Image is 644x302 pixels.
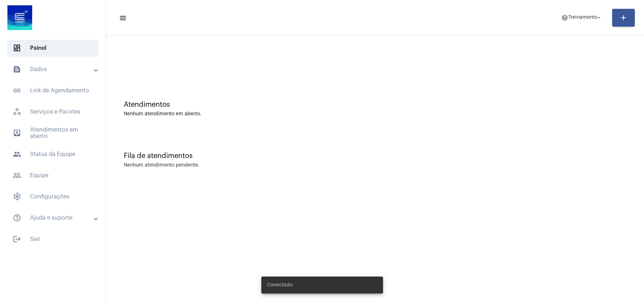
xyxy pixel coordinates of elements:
[13,192,21,201] span: sidenav icon
[13,214,21,222] mat-icon: sidenav icon
[13,65,21,74] mat-icon: sidenav icon
[7,146,99,163] span: Status da Equipe
[7,103,99,120] span: Serviços e Pacotes
[7,188,99,205] span: Configurações
[124,111,626,117] div: Nenhum atendimento em aberto.
[568,15,597,20] span: Treinamento
[561,14,568,21] mat-icon: help
[4,209,106,226] mat-expansion-panel-header: sidenav iconAjuda e suporte
[7,82,99,99] span: Link de Agendamento
[596,14,602,21] mat-icon: arrow_drop_down
[13,235,21,243] mat-icon: sidenav icon
[7,124,99,141] span: Atendimentos em aberto
[6,4,34,32] img: d4669ae0-8c07-2337-4f67-34b0df7f5ae4.jpeg
[4,61,106,78] mat-expansion-panel-header: sidenav iconDados
[7,40,99,57] span: Painel
[13,150,21,158] mat-icon: sidenav icon
[13,108,21,116] span: sidenav icon
[119,14,126,22] mat-icon: sidenav icon
[619,13,628,22] mat-icon: add
[13,171,21,180] mat-icon: sidenav icon
[7,231,99,248] span: Sair
[13,44,21,52] span: sidenav icon
[13,214,94,222] mat-panel-title: Ajuda e suporte
[13,65,94,74] mat-panel-title: Dados
[7,167,99,184] span: Equipe
[13,129,21,137] mat-icon: sidenav icon
[124,163,199,168] div: Nenhum atendimento pendente.
[557,11,607,25] button: Treinamento
[124,152,626,160] div: Fila de atendimentos
[267,281,292,289] span: Conectado
[13,86,21,95] mat-icon: sidenav icon
[124,101,626,109] div: Atendimentos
